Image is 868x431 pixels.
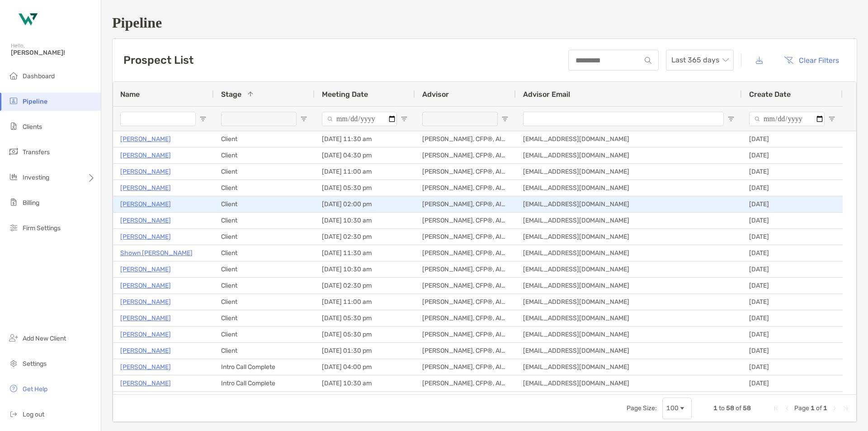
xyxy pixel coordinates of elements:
[120,150,171,161] a: [PERSON_NAME]
[120,378,171,389] p: [PERSON_NAME]
[777,50,846,70] button: Clear Filters
[120,231,171,242] a: [PERSON_NAME]
[315,261,415,277] div: [DATE] 10:30 am
[315,131,415,147] div: [DATE] 11:30 am
[773,405,780,412] div: First Page
[742,180,843,196] div: [DATE]
[742,261,843,277] div: [DATE]
[666,404,679,412] div: 100
[742,147,843,163] div: [DATE]
[23,199,39,207] span: Billing
[221,90,241,99] span: Stage
[315,310,415,326] div: [DATE] 05:30 pm
[742,343,843,359] div: [DATE]
[742,278,843,294] div: [DATE]
[23,123,42,131] span: Clients
[315,164,415,180] div: [DATE] 11:00 am
[415,294,516,310] div: [PERSON_NAME], CFP®, AIF®, CRPC™
[120,264,171,275] a: [PERSON_NAME]
[8,332,19,343] img: add_new_client icon
[199,115,207,123] button: Open Filter Menu
[736,404,741,412] span: of
[523,90,570,99] span: Advisor Email
[415,131,516,147] div: [PERSON_NAME], CFP®, AIF®, CRPC™
[214,213,315,228] div: Client
[501,115,509,123] button: Open Filter Menu
[831,405,838,412] div: Next Page
[415,245,516,261] div: [PERSON_NAME], CFP®, AIF®, CRPC™
[516,245,742,261] div: [EMAIL_ADDRESS][DOMAIN_NAME]
[415,310,516,326] div: [PERSON_NAME], CFP®, AIF®, CRPC™
[120,345,171,356] a: [PERSON_NAME]
[315,359,415,375] div: [DATE] 04:00 pm
[727,115,735,123] button: Open Filter Menu
[742,164,843,180] div: [DATE]
[214,180,315,196] div: Client
[11,49,95,57] span: [PERSON_NAME]!
[120,166,171,177] a: [PERSON_NAME]
[516,131,742,147] div: [EMAIL_ADDRESS][DOMAIN_NAME]
[415,196,516,212] div: [PERSON_NAME], CFP®, AIF®, CRPC™
[214,343,315,359] div: Client
[516,213,742,228] div: [EMAIL_ADDRESS][DOMAIN_NAME]
[783,405,791,412] div: Previous Page
[120,280,171,291] a: [PERSON_NAME]
[794,404,809,412] span: Page
[23,72,55,80] span: Dashboard
[816,404,822,412] span: of
[415,343,516,359] div: [PERSON_NAME], CFP®, AIF®, CRPC™
[315,147,415,163] div: [DATE] 04:30 pm
[742,359,843,375] div: [DATE]
[401,115,408,123] button: Open Filter Menu
[523,112,724,126] input: Advisor Email Filter Input
[23,148,50,156] span: Transfers
[422,90,449,99] span: Advisor
[742,131,843,147] div: [DATE]
[516,261,742,277] div: [EMAIL_ADDRESS][DOMAIN_NAME]
[120,133,171,145] p: [PERSON_NAME]
[214,278,315,294] div: Client
[315,294,415,310] div: [DATE] 11:00 am
[415,359,516,375] div: [PERSON_NAME], CFP®, AIF®, CRPC™
[516,147,742,163] div: [EMAIL_ADDRESS][DOMAIN_NAME]
[415,327,516,342] div: [PERSON_NAME], CFP®, AIF®, CRPC™
[120,199,171,210] a: [PERSON_NAME]
[742,213,843,228] div: [DATE]
[415,375,516,391] div: [PERSON_NAME], CFP®, AIF®, CRPC™
[742,294,843,310] div: [DATE]
[112,14,857,31] h1: Pipeline
[8,146,19,157] img: transfers icon
[315,343,415,359] div: [DATE] 01:30 pm
[123,54,193,66] h3: Prospect List
[8,222,19,233] img: firm-settings icon
[415,261,516,277] div: [PERSON_NAME], CFP®, AIF®, CRPC™
[415,164,516,180] div: [PERSON_NAME], CFP®, AIF®, CRPC™
[120,296,171,308] a: [PERSON_NAME]
[516,196,742,212] div: [EMAIL_ADDRESS][DOMAIN_NAME]
[23,98,47,105] span: Pipeline
[214,147,315,163] div: Client
[8,197,19,208] img: billing icon
[315,180,415,196] div: [DATE] 05:30 pm
[214,196,315,212] div: Client
[120,247,193,259] a: Shown [PERSON_NAME]
[8,408,19,419] img: logout icon
[8,383,19,394] img: get-help icon
[120,313,171,324] a: [PERSON_NAME]
[120,329,171,340] a: [PERSON_NAME]
[315,229,415,245] div: [DATE] 02:30 pm
[315,196,415,212] div: [DATE] 02:00 pm
[120,90,140,99] span: Name
[120,394,171,405] a: [PERSON_NAME]
[415,278,516,294] div: [PERSON_NAME], CFP®, AIF®, CRPC™
[120,182,171,194] p: [PERSON_NAME]
[214,229,315,245] div: Client
[516,392,742,407] div: [EMAIL_ADDRESS][DOMAIN_NAME]
[315,213,415,228] div: [DATE] 10:30 am
[23,174,49,181] span: Investing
